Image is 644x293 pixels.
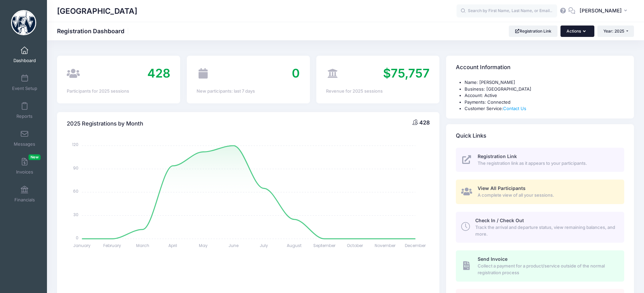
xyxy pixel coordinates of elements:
[199,243,208,248] tspan: May
[73,243,91,248] tspan: January
[287,243,302,248] tspan: August
[67,114,143,133] h4: 2025 Registrations by Month
[347,243,363,248] tspan: October
[465,79,624,86] li: Name: [PERSON_NAME]
[478,153,517,159] span: Registration Link
[9,71,41,94] a: Event Setup
[74,211,79,217] tspan: 30
[9,182,41,206] a: Financials
[197,88,300,95] div: New participants: last 7 days
[9,127,41,150] a: Messages
[456,212,624,243] a: Check In / Check Out Track the arrival and departure status, view remaining balances, and more.
[597,26,634,37] button: Year: 2025
[11,10,36,35] img: Westminster College
[383,66,430,81] span: $75,757
[73,165,79,170] tspan: 90
[580,7,622,14] span: [PERSON_NAME]
[147,66,170,81] span: 428
[478,263,616,276] span: Collect a payment for a product/service outside of the normal registration process
[603,29,624,34] span: Year: 2025
[456,58,511,77] h4: Account Information
[16,113,33,119] span: Reports
[405,243,426,248] tspan: December
[465,99,624,106] li: Payments: Connected
[73,188,79,194] tspan: 60
[456,148,624,172] a: Registration Link The registration link as it appears to your participants.
[509,26,557,37] a: Registration Link
[465,92,624,99] li: Account: Active
[560,26,594,37] button: Actions
[103,243,121,248] tspan: February
[292,66,300,81] span: 0
[9,99,41,122] a: Reports
[465,105,624,112] li: Customer Service:
[67,88,170,95] div: Participants for 2025 sessions
[72,142,79,147] tspan: 120
[169,243,177,248] tspan: April
[326,88,430,95] div: Revenue for 2025 sessions
[14,141,35,147] span: Messages
[456,250,624,281] a: Send Invoice Collect a payment for a product/service outside of the normal registration process
[419,119,430,126] span: 428
[57,28,130,35] h1: Registration Dashboard
[12,86,37,91] span: Event Setup
[314,243,336,248] tspan: September
[478,192,616,199] span: A complete view of all your sessions.
[14,197,35,203] span: Financials
[260,243,268,248] tspan: July
[9,43,41,66] a: Dashboard
[475,224,616,237] span: Track the arrival and departure status, view remaining balances, and more.
[478,256,507,262] span: Send Invoice
[475,217,524,223] span: Check In / Check Out
[16,169,33,175] span: Invoices
[456,126,486,145] h4: Quick Links
[57,3,137,19] h1: [GEOGRAPHIC_DATA]
[465,86,624,93] li: Business: [GEOGRAPHIC_DATA]
[136,243,149,248] tspan: March
[575,3,634,19] button: [PERSON_NAME]
[456,180,624,204] a: View All Participants A complete view of all your sessions.
[13,58,36,63] span: Dashboard
[375,243,396,248] tspan: November
[478,185,526,191] span: View All Participants
[503,106,526,111] a: Contact Us
[457,4,557,18] input: Search by First Name, Last Name, or Email...
[29,154,41,160] span: New
[9,154,41,178] a: InvoicesNew
[478,160,616,167] span: The registration link as it appears to your participants.
[76,235,79,241] tspan: 0
[228,243,238,248] tspan: June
